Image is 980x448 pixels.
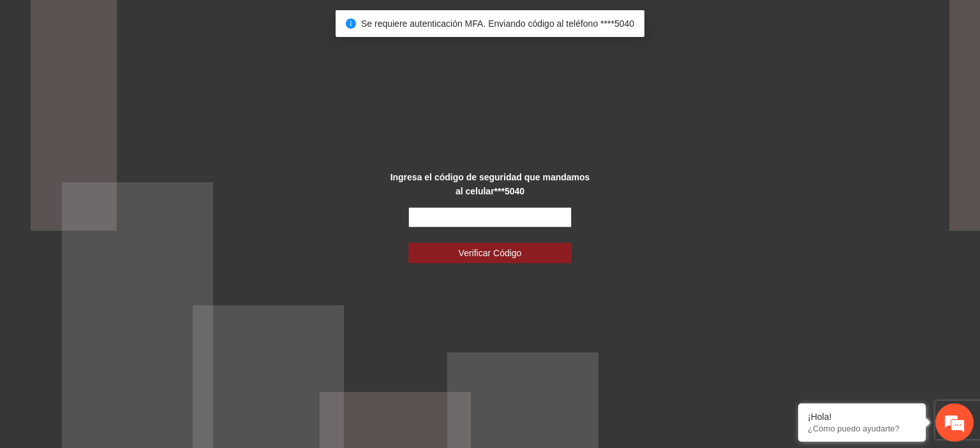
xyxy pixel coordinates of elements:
strong: Ingresa el código de seguridad que mandamos al celular ***5040 [390,172,590,196]
p: ¿Cómo puedo ayudarte? [808,424,916,433]
button: Verificar Código [408,243,572,263]
span: info-circle [346,18,356,29]
div: ¡Hola! [808,412,916,422]
span: Verificar Código [459,246,522,260]
span: Se requiere autenticación MFA. Enviando código al teléfono ****5040 [361,18,634,29]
